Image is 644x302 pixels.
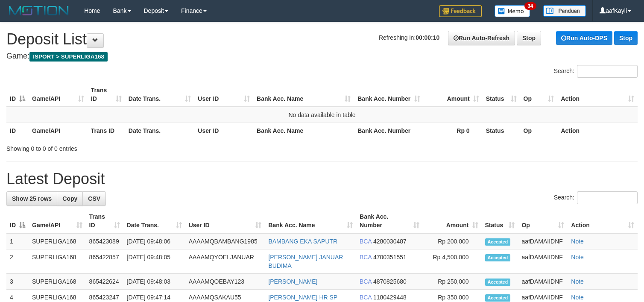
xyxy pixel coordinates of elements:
[557,82,638,107] th: Action: activate to sort column ascending
[123,209,185,233] th: Date Trans.: activate to sort column ascending
[6,107,638,123] td: No data available in table
[194,82,253,107] th: User ID: activate to sort column ascending
[12,195,52,202] span: Show 25 rows
[518,249,568,274] td: aafDAMAIIDNF
[253,123,354,138] th: Bank Acc. Name
[185,249,265,274] td: AAAAMQYOELJANUAR
[354,82,424,107] th: Bank Acc. Number: activate to sort column ascending
[373,278,407,285] span: Copy 4870825680 to clipboard
[86,209,123,233] th: Trans ID: activate to sort column ascending
[86,274,123,290] td: 865422624
[577,191,638,204] input: Search:
[29,52,108,62] span: ISPORT > SUPERLIGA168
[423,233,481,249] td: Rp 200,000
[62,195,77,202] span: Copy
[194,123,253,138] th: User ID
[373,294,407,301] span: Copy 1180429448 to clipboard
[29,274,86,290] td: SUPERLIGA168
[29,209,86,233] th: Game/API: activate to sort column ascending
[483,123,520,138] th: Status
[360,278,372,285] span: BCA
[485,254,511,261] span: Accepted
[424,82,483,107] th: Amount: activate to sort column ascending
[88,195,100,202] span: CSV
[6,82,29,107] th: ID: activate to sort column descending
[423,249,481,274] td: Rp 4,500,000
[360,238,372,245] span: BCA
[577,65,638,78] input: Search:
[416,34,439,41] strong: 00:00:10
[485,238,511,246] span: Accepted
[571,278,584,285] a: Note
[373,254,407,261] span: Copy 4700351551 to clipboard
[373,238,407,245] span: Copy 4280030487 to clipboard
[614,31,638,45] a: Stop
[29,123,88,138] th: Game/API
[88,123,125,138] th: Trans ID
[571,294,584,301] a: Note
[6,209,29,233] th: ID: activate to sort column descending
[6,274,29,290] td: 3
[485,294,511,302] span: Accepted
[6,170,638,188] h1: Latest Deposit
[185,209,265,233] th: User ID: activate to sort column ascending
[253,82,354,107] th: Bank Acc. Name: activate to sort column ascending
[520,82,558,107] th: Op: activate to sort column ascending
[6,191,57,206] a: Show 25 rows
[568,209,638,233] th: Action: activate to sort column ascending
[6,141,262,153] div: Showing 0 to 0 of 0 entries
[423,209,481,233] th: Amount: activate to sort column ascending
[6,52,638,61] h4: Game:
[554,191,638,204] label: Search:
[485,279,511,286] span: Accepted
[123,233,185,249] td: [DATE] 09:48:06
[123,249,185,274] td: [DATE] 09:48:05
[360,294,372,301] span: BCA
[6,123,29,138] th: ID
[29,233,86,249] td: SUPERLIGA168
[6,233,29,249] td: 1
[424,123,483,138] th: Rp 0
[82,191,106,206] a: CSV
[57,191,83,206] a: Copy
[557,123,638,138] th: Action
[354,123,424,138] th: Bank Acc. Number
[483,82,520,107] th: Status: activate to sort column ascending
[6,4,71,17] img: MOTION_logo.png
[6,31,638,48] h1: Deposit List
[86,249,123,274] td: 865422857
[356,209,423,233] th: Bank Acc. Number: activate to sort column ascending
[86,233,123,249] td: 865423089
[518,233,568,249] td: aafDAMAIIDNF
[125,82,195,107] th: Date Trans.: activate to sort column ascending
[360,254,372,261] span: BCA
[185,274,265,290] td: AAAAMQOEBAY123
[482,209,518,233] th: Status: activate to sort column ascending
[123,274,185,290] td: [DATE] 09:48:03
[448,31,515,45] a: Run Auto-Refresh
[88,82,125,107] th: Trans ID: activate to sort column ascending
[265,209,356,233] th: Bank Acc. Name: activate to sort column ascending
[268,294,337,301] a: [PERSON_NAME] HR SP
[6,249,29,274] td: 2
[556,31,612,45] a: Run Auto-DPS
[520,123,558,138] th: Op
[185,233,265,249] td: AAAAMQBAMBANG1985
[439,5,482,17] img: Feedback.jpg
[379,34,439,41] span: Refreshing in:
[423,274,481,290] td: Rp 250,000
[268,278,317,285] a: [PERSON_NAME]
[29,249,86,274] td: SUPERLIGA168
[29,82,88,107] th: Game/API: activate to sort column ascending
[517,31,541,45] a: Stop
[518,274,568,290] td: aafDAMAIIDNF
[518,209,568,233] th: Op: activate to sort column ascending
[495,5,530,17] img: Button%20Memo.svg
[571,238,584,245] a: Note
[268,254,343,269] a: [PERSON_NAME] JANUAR BUDIMA
[543,5,586,17] img: panduan.png
[571,254,584,261] a: Note
[125,123,195,138] th: Date Trans.
[554,65,638,78] label: Search:
[524,2,536,10] span: 34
